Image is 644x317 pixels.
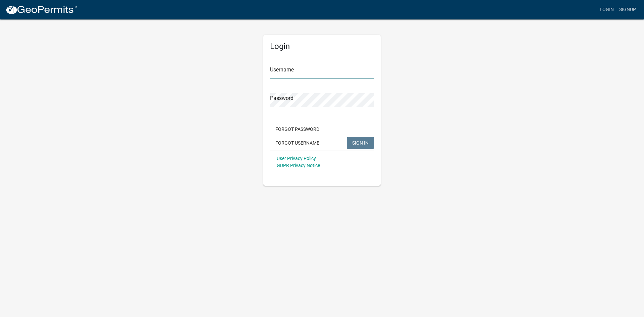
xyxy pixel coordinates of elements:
a: User Privacy Policy [277,156,316,161]
button: Forgot Username [270,137,325,149]
button: Forgot Password [270,123,325,135]
a: Login [597,3,616,16]
a: Signup [616,3,639,16]
h5: Login [270,42,374,51]
span: SIGN IN [352,140,369,145]
button: SIGN IN [347,137,374,149]
a: GDPR Privacy Notice [277,163,320,168]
